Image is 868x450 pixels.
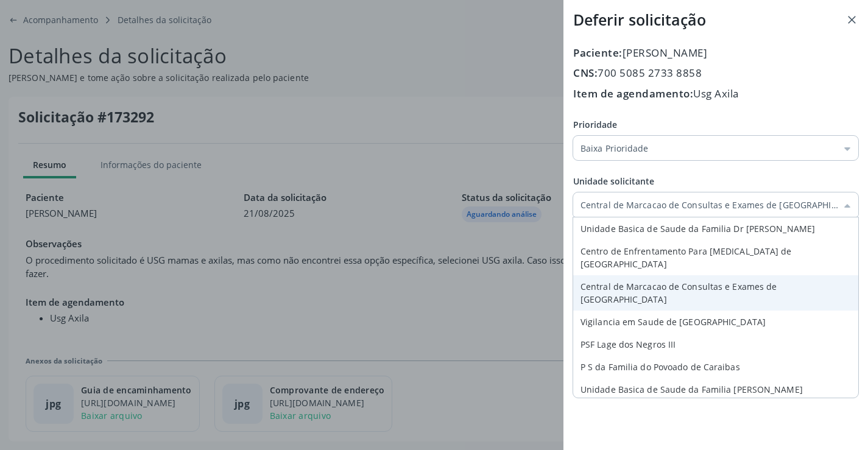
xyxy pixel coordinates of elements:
span: Item de agendamento: [573,86,693,100]
li: Central de Marcacao de Consultas e Exames de [GEOGRAPHIC_DATA] [573,275,858,311]
input: Selecione uma unidade [573,192,858,217]
span: Prioridade [573,118,617,131]
li: Vigilancia em Saude de [GEOGRAPHIC_DATA] [573,311,858,333]
span: Unidade solicitante [573,175,654,188]
span: CNS: [573,66,598,80]
h3: Deferir solicitação [573,10,706,30]
li: PSF Lage dos Negros III [573,333,858,356]
div: 700 5085 2733 8858 [573,65,858,81]
li: Unidade Basica de Saude da Familia Dr [PERSON_NAME] [573,217,858,240]
span: Paciente: [573,46,623,60]
li: Centro de Enfrentamento Para [MEDICAL_DATA] de [GEOGRAPHIC_DATA] [573,240,858,275]
input: Selecione uma prioridade [573,136,858,160]
div: [PERSON_NAME] [573,45,858,61]
li: P S da Familia do Povoado de Caraibas [573,356,858,378]
div: Usg Axila [573,86,858,102]
li: Unidade Basica de Saude da Familia [PERSON_NAME] [573,378,858,401]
